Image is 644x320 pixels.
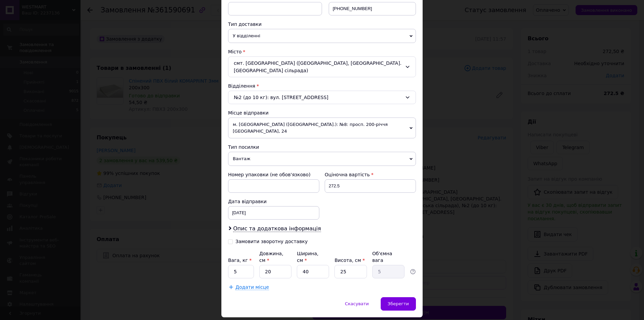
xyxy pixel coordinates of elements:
[228,83,416,89] div: Відділення
[345,301,369,306] span: Скасувати
[228,56,416,77] div: смт. [GEOGRAPHIC_DATA] ([GEOGRAPHIC_DATA], [GEOGRAPHIC_DATA]. [GEOGRAPHIC_DATA] сільрада)
[228,258,252,263] label: Вага, кг
[228,48,416,55] div: Місто
[228,171,319,178] div: Номер упаковки (не обов'язково)
[228,144,259,150] span: Тип посилки
[372,250,405,264] div: Об'ємна вага
[334,258,365,263] label: Висота, см
[228,118,416,138] span: м. [GEOGRAPHIC_DATA] ([GEOGRAPHIC_DATA].): №8: просп. 200-річчя [GEOGRAPHIC_DATA], 24
[235,284,269,290] span: Додати місце
[297,251,318,263] label: Ширина, см
[228,91,416,104] div: №2 (до 10 кг): вул. [STREET_ADDRESS]
[329,2,416,15] input: +380
[228,198,319,205] div: Дата відправки
[259,251,283,263] label: Довжина, см
[228,110,269,116] span: Місце відправки
[228,152,416,166] span: Вантаж
[228,29,416,43] span: У відділенні
[235,239,308,244] div: Замовити зворотну доставку
[233,225,321,232] span: Опис та додаткова інформація
[228,21,262,27] span: Тип доставки
[388,301,409,306] span: Зберегти
[325,171,416,178] div: Оціночна вартість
